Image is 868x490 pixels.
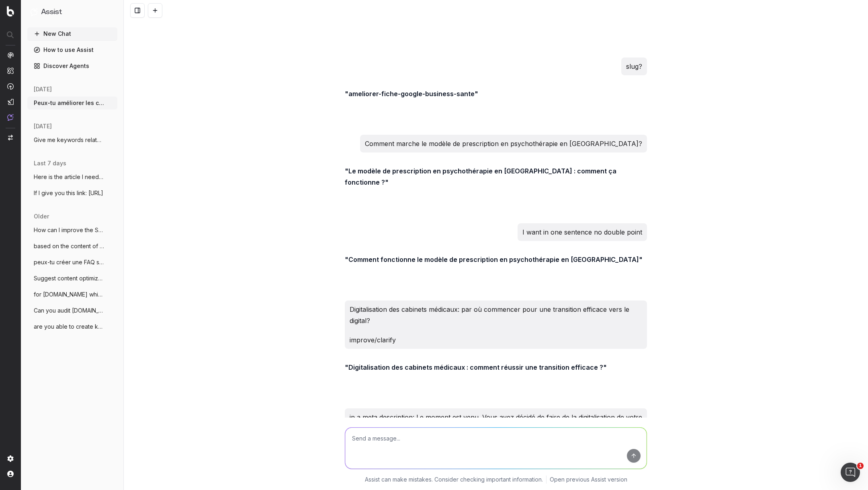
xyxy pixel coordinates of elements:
span: 1 [857,463,864,469]
img: Analytics [7,52,14,58]
a: Open previous Assist version [550,476,627,484]
span: last 7 days [34,159,66,167]
button: based on the content of this page showca [27,240,117,253]
img: Assist [7,114,14,121]
img: Switch project [8,135,13,140]
strong: "Comment fonctionne le modèle de prescription en psychothérapie en [GEOGRAPHIC_DATA]" [345,255,643,264]
button: New Chat [27,27,117,40]
span: older [34,212,49,220]
button: Give me keywords related to moving a med [27,134,117,146]
button: for [DOMAIN_NAME] which is our B2B [27,288,117,301]
p: Comment marche le modèle de prescription en psychothérapie en [GEOGRAPHIC_DATA]? [365,138,642,149]
p: I want in one sentence no double point [522,226,642,238]
p: Digitalisation des cabinets médicaux: par où commencer pour une transition efficace vers le digital? [350,304,642,326]
strong: "ameliorer-fiche-google-business-sante" [345,90,478,98]
span: If I give you this link: [URL] [34,189,103,197]
button: are you able to create keywords group fo [27,320,117,333]
button: Assist [31,6,114,18]
span: are you able to create keywords group fo [34,323,104,331]
a: Discover Agents [27,60,117,72]
span: peux-tu créer une FAQ sur Gestion des re [34,258,104,266]
button: Here is the article I need you to optimi [27,171,117,183]
button: peux-tu créer une FAQ sur Gestion des re [27,256,117,269]
img: Activation [7,83,14,90]
button: Peux-tu améliorer les contenus que je va [27,97,117,109]
p: slug? [626,61,642,72]
img: Botify logo [7,6,14,16]
strong: "Le modèle de prescription en psychothérapie en [GEOGRAPHIC_DATA] : comment ça fonctionne ?" [345,167,618,186]
img: Setting [7,455,14,462]
img: Studio [7,99,14,105]
span: [DATE] [34,85,52,93]
p: Assist can make mistakes. Consider checking important information. [365,476,543,484]
span: Can you audit [DOMAIN_NAME] in terms of [34,307,104,315]
button: How can I improve the SEO of this page? [27,224,117,237]
span: based on the content of this page showca [34,242,104,250]
span: Peux-tu améliorer les contenus que je va [34,99,104,107]
span: Suggest content optimization and keyword [34,274,104,282]
h1: Assist [41,6,62,18]
iframe: Intercom live chat [841,463,860,482]
img: Assist [31,8,38,16]
img: My account [7,471,14,477]
button: If I give you this link: [URL] [27,187,117,200]
p: improve/clarify [350,334,642,346]
a: How to use Assist [27,43,117,56]
span: [DATE] [34,122,52,130]
button: Can you audit [DOMAIN_NAME] in terms of [27,304,117,317]
span: Give me keywords related to moving a med [34,136,104,144]
span: Here is the article I need you to optimi [34,173,104,181]
p: in a meta description: Le moment est venu. Vous avez décidé de faire de la digitalisation de votr... [350,412,642,445]
strong: "Digitalisation des cabinets médicaux : comment réussir une transition efficace ?" [345,363,607,371]
img: Intelligence [7,67,14,74]
button: Suggest content optimization and keyword [27,272,117,285]
span: How can I improve the SEO of this page? [34,226,104,234]
span: for [DOMAIN_NAME] which is our B2B [34,290,104,299]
